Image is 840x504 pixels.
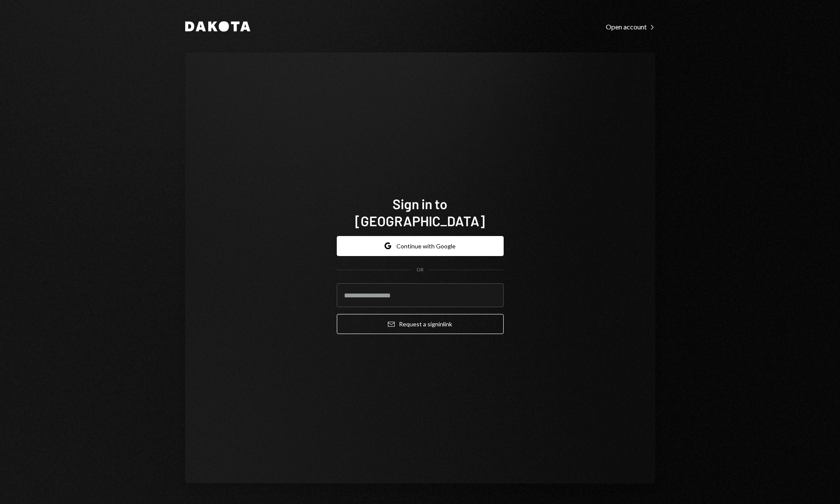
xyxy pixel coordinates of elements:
[337,314,504,334] button: Request a signinlink
[416,266,424,274] div: OR
[606,23,655,31] div: Open account
[606,22,655,31] a: Open account
[337,236,504,256] button: Continue with Google
[337,195,504,229] h1: Sign in to [GEOGRAPHIC_DATA]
